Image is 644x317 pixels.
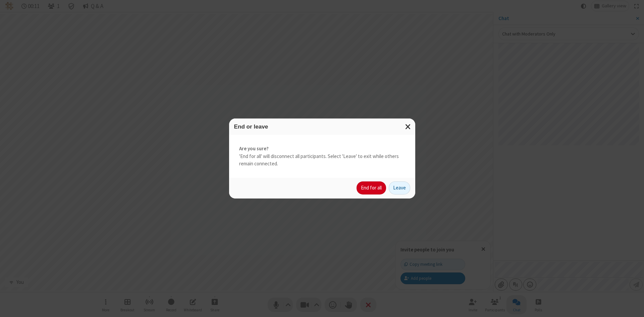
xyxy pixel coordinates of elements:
[389,181,410,195] button: Leave
[401,118,415,135] button: Close modal
[357,181,386,195] button: End for all
[229,135,415,178] div: 'End for all' will disconnect all participants. Select 'Leave' to exit while others remain connec...
[234,124,410,130] h3: End or leave
[239,145,405,153] strong: Are you sure?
